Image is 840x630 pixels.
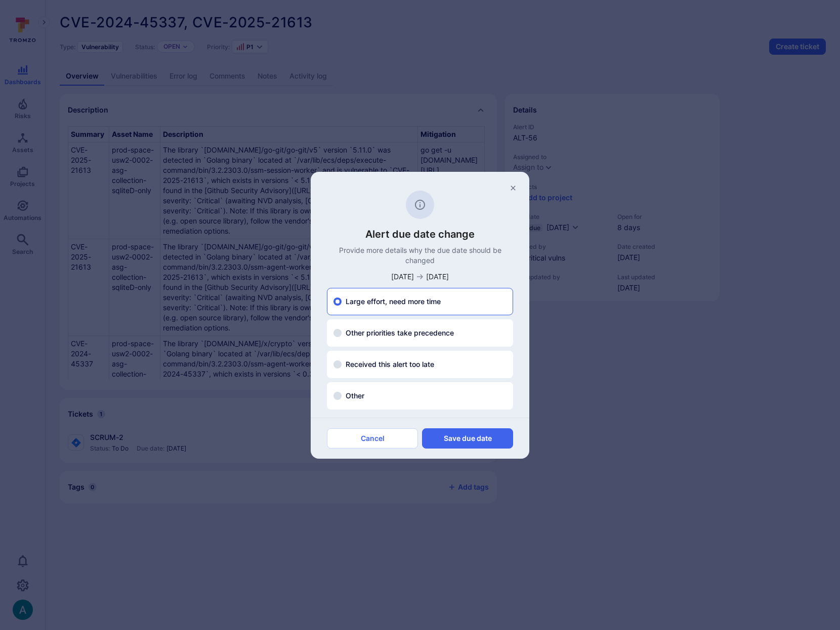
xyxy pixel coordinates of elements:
div: Other [333,391,507,401]
span: [DATE] [426,272,449,282]
span: Other priorities take precedence [346,328,454,338]
div: Received this alert too late [333,359,507,369]
span: Received this alert too late [346,359,434,369]
h3: Alert due date change [327,227,513,241]
span: Large effort, need more time [346,297,441,307]
span: [DATE] [391,272,414,282]
p: Provide more details why the due date should be changed [327,245,513,266]
div: Other priorities take precedence [333,328,507,338]
div: Large effort, need more time [333,297,507,307]
button: Save due date [422,428,513,449]
button: Cancel [327,428,418,449]
span: Other [346,391,364,401]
